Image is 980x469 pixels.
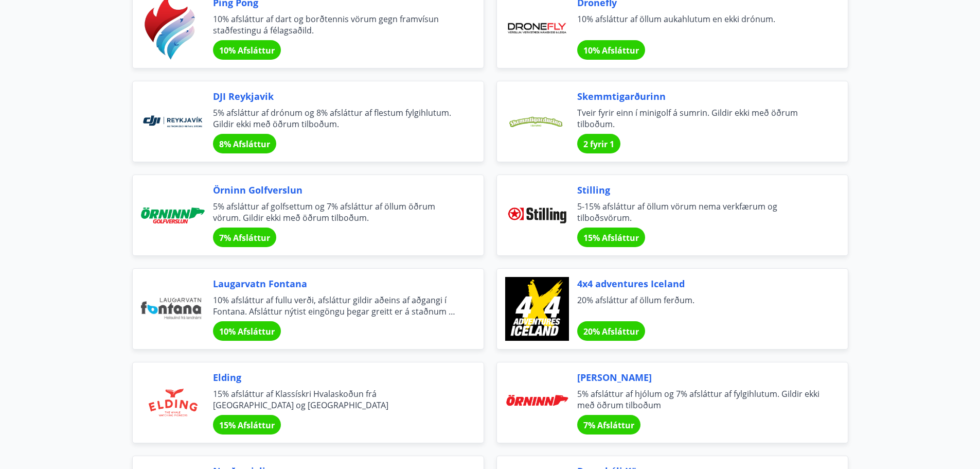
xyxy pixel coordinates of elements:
[577,201,823,223] span: 5-15% afsláttur af öllum vörum nema verkfærum og tilboðsvörum.
[213,90,459,103] span: DJI Reykjavik
[577,90,823,103] span: Skemmtigarðurinn
[219,232,270,244] span: 7% Afsláttur
[577,107,823,130] span: Tveir fyrir einn í minigolf á sumrin. Gildir ekki með öðrum tilboðum.
[213,183,459,197] span: Örninn Golfverslun
[577,371,823,384] span: [PERSON_NAME]
[213,107,459,130] span: 5% afsláttur af drónum og 8% afsláttur af flestum fylgihlutum. Gildir ekki með öðrum tilboðum.
[213,13,459,36] span: 10% afsláttur af dart og borðtennis vörum gegn framvísun staðfestingu á félagsaðild.
[577,13,823,36] span: 10% afsláttur af öllum aukahlutum en ekki drónum.
[213,277,459,290] span: Laugarvatn Fontana
[213,201,459,223] span: 5% afsláttur af golfsettum og 7% afsláttur af öllum öðrum vörum. Gildir ekki með öðrum tilboðum.
[219,45,275,56] span: 10% Afsláttur
[219,326,275,337] span: 10% Afsláttur
[577,183,823,197] span: Stilling
[577,277,823,290] span: 4x4 adventures Iceland
[583,420,634,431] span: 7% Afsláttur
[219,138,270,150] span: 8% Afsláttur
[583,138,614,150] span: 2 fyrir 1
[583,232,639,244] span: 15% Afsláttur
[213,388,459,411] span: 15% afsláttur af Klassískri Hvalaskoðun frá [GEOGRAPHIC_DATA] og [GEOGRAPHIC_DATA]
[213,371,459,384] span: Elding
[219,420,275,431] span: 15% Afsláttur
[213,294,459,317] span: 10% afsláttur af fullu verði, afsláttur gildir aðeins af aðgangi í Fontana. Afsláttur nýtist eing...
[583,326,639,337] span: 20% Afsláttur
[583,45,639,56] span: 10% Afsláttur
[577,388,823,411] span: 5% afsláttur af hjólum og 7% afsláttur af fylgihlutum. Gildir ekki með öðrum tilboðum
[577,294,823,317] span: 20% afsláttur af öllum ferðum.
